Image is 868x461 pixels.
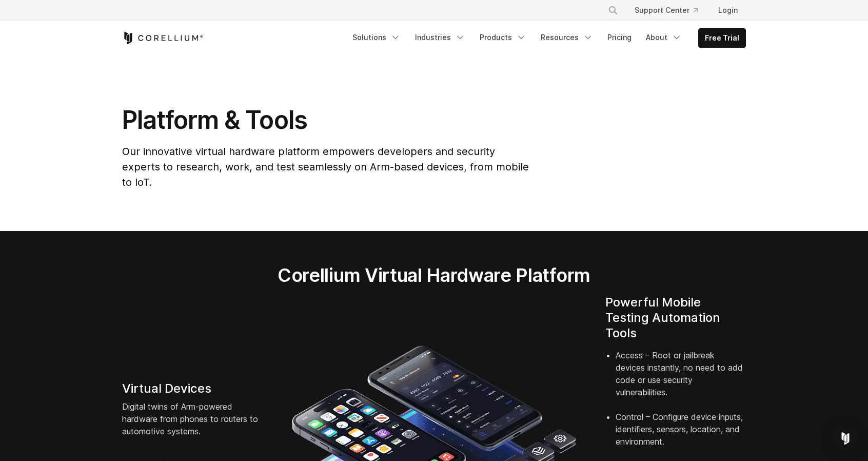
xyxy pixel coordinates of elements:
li: Access – Root or jailbreak devices instantly, no need to add code or use security vulnerabilities. [616,349,746,411]
a: About [640,28,688,47]
h2: Corellium Virtual Hardware Platform [229,264,638,286]
a: Solutions [346,28,407,47]
a: Industries [409,28,471,47]
a: Products [474,28,532,47]
a: Resources [535,28,599,47]
h4: Virtual Devices [122,381,263,396]
div: Navigation Menu [346,28,746,48]
h4: Powerful Mobile Testing Automation Tools [605,295,746,341]
p: Digital twins of Arm-powered hardware from phones to routers to automotive systems. [122,400,263,437]
h1: Platform & Tools [122,105,531,136]
button: Search [604,1,622,20]
div: Open Intercom Messenger [833,426,858,451]
a: Free Trial [699,29,745,47]
span: Our innovative virtual hardware platform empowers developers and security experts to research, wo... [122,145,529,188]
a: Support Center [626,1,706,20]
div: Navigation Menu [596,1,746,20]
a: Login [710,1,746,20]
a: Pricing [601,28,638,47]
li: Control – Configure device inputs, identifiers, sensors, location, and environment. [616,411,746,460]
a: Corellium Home [122,32,204,44]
